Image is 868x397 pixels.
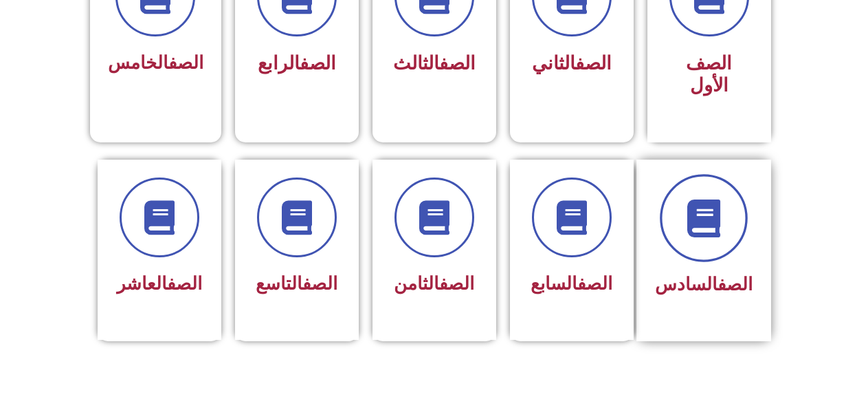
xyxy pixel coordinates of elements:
a: الصف [168,52,203,73]
a: الصف [300,52,336,74]
span: السابع [531,273,612,294]
a: الصف [717,274,753,294]
span: الخامس [108,52,203,73]
span: السادس [655,274,753,294]
a: الصف [167,273,202,294]
span: العاشر [117,273,202,294]
a: الصف [439,52,476,74]
a: الصف [439,273,474,294]
span: الصف الأول [686,52,732,96]
span: الرابع [258,52,336,74]
a: الصف [577,273,612,294]
span: الثاني [532,52,612,74]
a: الصف [302,273,337,294]
a: الصف [575,52,612,74]
span: الثالث [393,52,476,74]
span: الثامن [394,273,474,294]
span: التاسع [256,273,337,294]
